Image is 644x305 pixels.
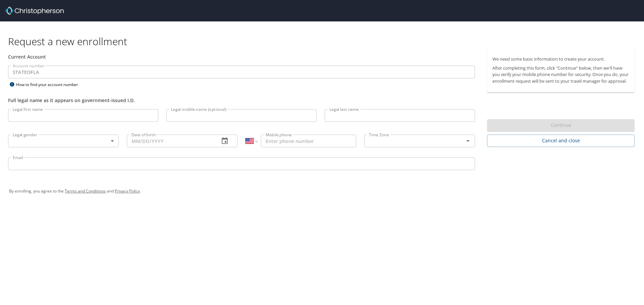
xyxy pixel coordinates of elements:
p: We need some basic information to create your account. [492,56,629,62]
div: Full legal name as it appears on government-issued I.D. [8,97,475,104]
div: By enrolling, you agree to the and . [9,183,635,200]
p: After completing this form, click "Continue" below, then we'll have you verify your mobile phone ... [492,65,629,84]
div: How to find your account number [8,80,92,89]
img: cbt logo [5,7,64,15]
input: Enter phone number [261,135,356,147]
h1: Request a new enrollment [8,35,640,48]
div: ​ [8,135,119,147]
button: Open [463,136,473,146]
a: Terms and Conditions [65,188,106,194]
span: Cancel and close [492,137,629,145]
input: MM/DD/YYYY [127,135,214,147]
div: Current Account [8,53,475,60]
a: Privacy Policy [115,188,140,194]
button: Cancel and close [487,135,635,147]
